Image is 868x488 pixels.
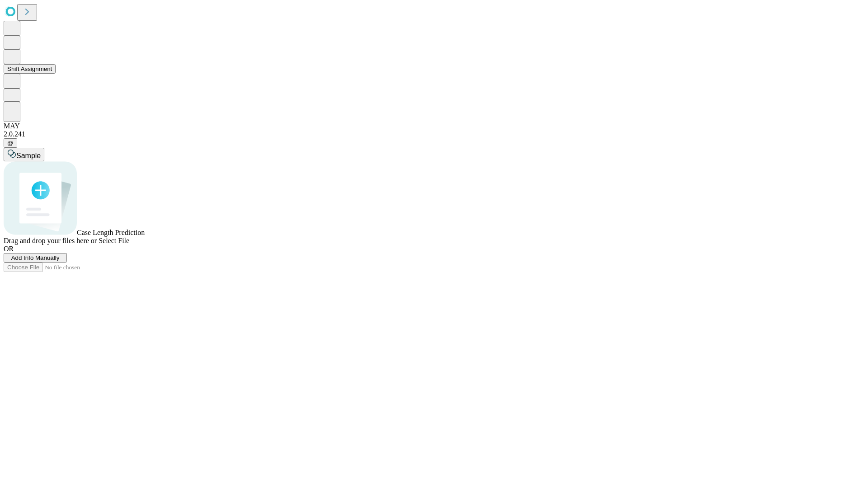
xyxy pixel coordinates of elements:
[4,237,97,244] span: Drag and drop your files here or
[7,140,14,146] span: @
[77,229,145,236] span: Case Length Prediction
[4,253,67,263] button: Add Info Manually
[16,152,41,160] span: Sample
[99,237,129,244] span: Select File
[4,64,56,74] button: Shift Assignment
[11,254,60,261] span: Add Info Manually
[4,130,864,138] div: 2.0.241
[4,122,864,130] div: MAY
[4,138,17,148] button: @
[4,148,44,161] button: Sample
[4,245,14,253] span: OR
